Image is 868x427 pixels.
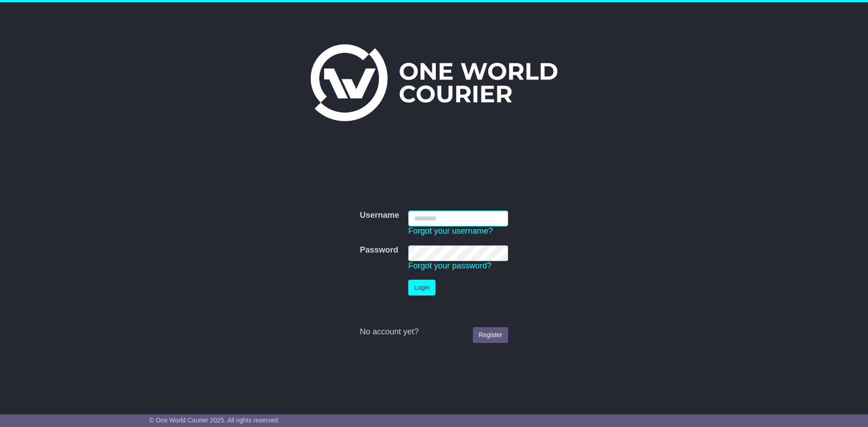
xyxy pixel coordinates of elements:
[408,226,493,235] a: Forgot your username?
[149,417,280,424] span: © One World Courier 2025. All rights reserved.
[360,327,508,337] div: No account yet?
[311,44,557,121] img: One World
[360,211,399,221] label: Username
[408,261,491,270] a: Forgot your password?
[473,327,508,343] a: Register
[408,280,435,296] button: Login
[360,245,398,255] label: Password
